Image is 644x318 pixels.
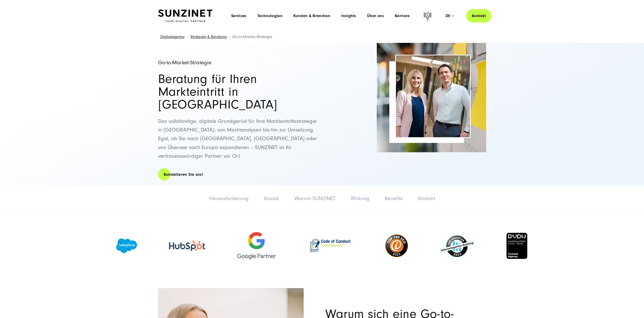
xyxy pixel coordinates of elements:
a: Über uns [367,14,384,18]
img: SUNZINET Full Service Digital Agentur [158,10,212,22]
a: Strategie & Beratung [190,34,227,39]
img: Salesforce Partner Agency - Go-to-Market-Strategie mit SUNZINET [116,238,137,253]
img: BVDW Code of Conduct badge - Go-to-Market-Strategie mit SUNZINET [308,237,353,255]
a: Herausforderung [209,195,249,202]
h1: Go-to-Market-Strategie [158,60,318,65]
a: Warum SUNZINET [294,195,335,202]
img: HubSpot Gold Partner Agency - Go-to-Market-Strategie mit SUNZINET [169,241,205,251]
a: Karriere [395,14,410,18]
a: Digitalagentur [160,34,185,39]
img: SUNZINET Top Internet Agency Badge - Go-to-Market-Strategie mit SUNZINET [440,234,474,257]
img: Zwei Experten stehen zusammen in einer modernen Büroumgebung, lächeln selbstbewusst. Die Frau mit... [396,55,470,137]
a: Technologien [257,14,282,18]
img: BVDW Quality certificate - Go-to-Market-Strategie mit SUNZINET [506,232,528,259]
span: Go-to-Market-Strategie [232,34,272,39]
span: Das vollständige, digitale Grundgerüst für Ihre Markteintrittsstrategie in [GEOGRAPHIC_DATA]: von... [158,118,317,159]
a: Ansatz [264,195,279,202]
a: Services [231,14,246,18]
a: Kontakt [418,195,435,202]
a: Wirkung [351,195,369,202]
div: de [446,14,454,18]
a: Kontaktieren Sie uns! [158,168,209,181]
h2: Beratung für Ihren Markteintritt in [GEOGRAPHIC_DATA] [158,73,318,111]
a: Kontakt [466,9,492,23]
a: Insights [341,14,356,18]
img: Google Partner Agency - Go-to-Market-Strategie mit SUNZINET [237,232,276,259]
img: Nahaufnahme einer weißen Ziegelwand mit gelben Haftnotizen darauf. | Go-to-Market-Strategie SUNZINET [377,43,486,152]
a: Benefits [385,195,403,202]
a: Kunden & Branchen [293,14,330,18]
img: I business top 100 SEO badge - Go-to-Market-Strategie mit SUNZINET [385,234,408,257]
